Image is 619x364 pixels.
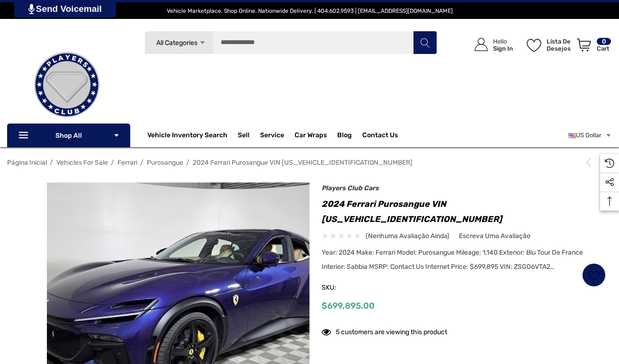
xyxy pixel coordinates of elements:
[7,154,612,171] nav: Breadcrumb
[597,38,611,45] p: 0
[147,159,183,167] a: Purosangue
[295,126,337,145] a: Car Wraps
[475,38,488,51] svg: Icon User Account
[605,178,614,187] svg: Social Media
[322,281,369,294] span: SKU:
[493,45,513,52] p: Sign In
[144,31,213,54] a: All Categories Icon Arrow Down Icon Arrow Up
[56,159,108,167] a: Vehicles For Sale
[337,131,352,142] a: Blog
[295,131,327,142] span: Car Wraps
[547,38,572,52] p: Lista de desejos
[597,45,611,52] p: Cart
[600,196,619,206] svg: Top
[605,159,614,168] svg: Recently Viewed
[459,232,530,240] span: Escreva uma avaliação
[322,323,447,338] div: 5 customers are viewing this product
[113,132,120,139] svg: Icon Arrow Down
[156,39,197,47] span: All Categories
[199,39,206,46] svg: Icon Arrow Down
[599,158,612,167] a: Próximo
[117,159,137,167] a: Ferrari
[28,4,35,14] img: PjwhLS0gR2VuZXJhdG9yOiBHcmF2aXQuaW8gLS0+PHN2ZyB4bWxucz0iaHR0cDovL3d3dy53My5vcmcvMjAwMC9zdmciIHhtb...
[7,124,130,147] p: Shop All
[366,230,449,242] span: (nenhuma avaliação ainda)
[522,28,573,61] a: Lista de desejos Lista de desejos
[19,37,114,132] img: Players Club | Cars For Sale
[238,126,260,145] a: Sell
[167,8,453,14] span: Vehicle Marketplace. Shop Online. Nationwide Delivery. | 404.602.9593 | [EMAIL_ADDRESS][DOMAIN_NAME]
[322,196,606,227] h1: 2024 Ferrari Purosangue VIN [US_VEHICLE_IDENTIFICATION_NUMBER]
[584,158,597,167] a: Anterior
[588,270,599,281] svg: Lista de desejos
[577,38,591,52] svg: Review Your Cart
[464,28,518,61] a: Entrar
[322,249,583,271] span: Year: 2024 Make: Ferrari Model: Purosangue Mileage: 1,140 Exterior: Blu Tour De France Interior: ...
[322,184,379,192] a: Players Club Cars
[260,131,284,142] a: Service
[493,38,513,45] p: Hello
[322,301,375,311] span: $699,895.00
[362,131,398,142] a: Contact Us
[7,159,47,167] a: Página inicial
[238,131,250,142] span: Sell
[568,126,612,145] a: Selecione a moeda: USD
[18,130,32,141] svg: Icon Line
[147,131,227,142] a: Vehicle Inventory Search
[527,39,541,52] svg: Lista de desejos
[193,159,413,167] a: 2024 Ferrari Purosangue VIN [US_VEHICLE_IDENTIFICATION_NUMBER]
[582,263,606,287] a: Lista de desejos
[573,28,612,65] a: Carrinho com 0 itens
[459,230,530,242] a: Escreva uma avaliação
[413,31,437,54] button: Pesquisar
